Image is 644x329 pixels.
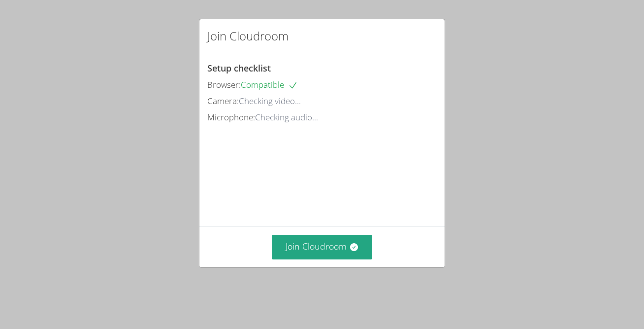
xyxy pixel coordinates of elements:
[239,95,301,107] span: Checking video...
[207,27,289,45] h2: Join Cloudroom
[207,79,241,90] span: Browser:
[207,95,239,107] span: Camera:
[241,79,298,90] span: Compatible
[207,62,271,74] span: Setup checklist
[255,111,318,123] span: Checking audio...
[207,111,255,123] span: Microphone:
[272,235,373,259] button: Join Cloudroom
